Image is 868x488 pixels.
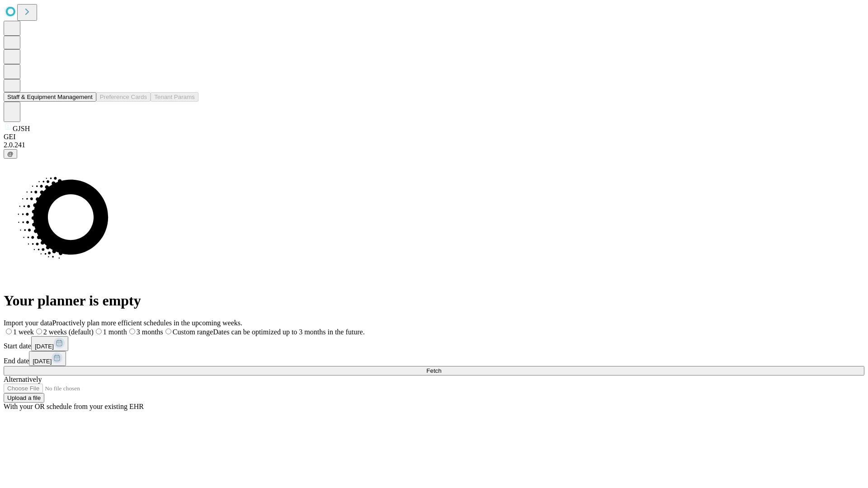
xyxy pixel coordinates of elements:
button: Tenant Params [151,92,198,102]
span: 3 months [137,328,163,336]
button: @ [4,149,17,159]
div: GEI [4,133,864,141]
div: Start date [4,336,864,351]
span: Dates can be optimized up to 3 months in the future. [213,328,364,336]
button: Upload a file [4,393,44,403]
button: [DATE] [31,336,68,351]
span: 2 weeks (default) [43,328,94,336]
button: Staff & Equipment Management [4,92,96,102]
span: [DATE] [33,358,52,365]
button: Fetch [4,366,864,375]
button: Preference Cards [96,92,151,102]
div: End date [4,351,864,366]
div: 2.0.241 [4,141,864,149]
span: [DATE] [35,343,54,350]
span: 1 month [103,328,127,336]
span: Custom range [173,328,213,336]
span: Import your data [4,319,52,327]
input: 1 week [6,328,12,334]
button: [DATE] [29,351,66,366]
h1: Your planner is empty [4,292,864,309]
span: @ [7,150,14,157]
input: 3 months [129,328,135,334]
input: Custom rangeDates can be optimized up to 3 months in the future. [165,328,171,334]
span: Fetch [426,367,441,374]
span: 1 week [13,328,34,336]
span: Alternatively [4,375,42,383]
input: 2 weeks (default) [36,328,42,334]
span: Proactively plan more efficient schedules in the upcoming weeks. [52,319,242,327]
span: With your OR schedule from your existing EHR [4,403,144,410]
input: 1 month [96,328,102,334]
span: GJSH [13,125,30,132]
